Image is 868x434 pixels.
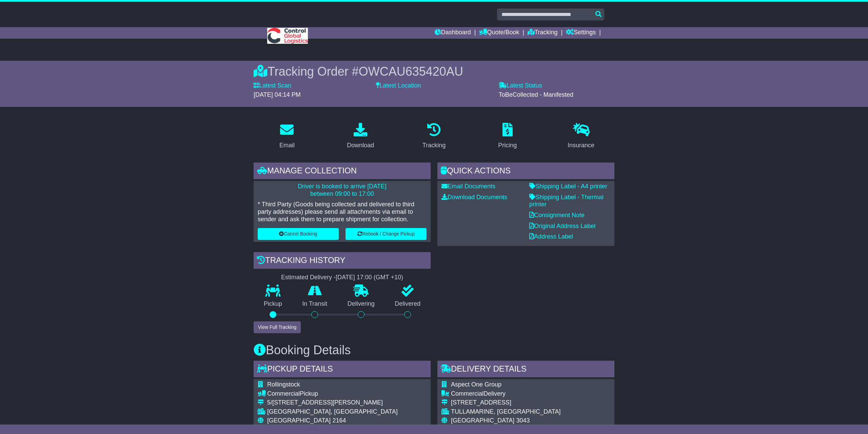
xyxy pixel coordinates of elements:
div: Tracking history [254,252,431,270]
span: ToBeCollected - Manifested [499,91,573,98]
div: Manage collection [254,163,431,181]
a: Shipping Label - A4 printer [529,183,607,190]
p: Delivering [337,300,385,308]
a: Settings [566,27,596,39]
a: Insurance [563,120,599,152]
p: Pickup [254,300,292,308]
a: Tracking [418,120,450,152]
p: Driver is booked to arrive [DATE] between 09:00 to 17:00 [258,183,427,197]
a: Address Label [529,233,573,240]
a: Email [275,120,299,152]
button: Cancel Booking [258,228,339,240]
span: Commercial [267,390,300,397]
span: 3043 [516,417,530,424]
div: Estimated Delivery - [254,274,431,281]
button: View Full Tracking [254,321,301,333]
a: Download Documents [441,194,507,201]
a: Quote/Book [479,27,519,39]
div: [GEOGRAPHIC_DATA], [GEOGRAPHIC_DATA] [267,408,398,416]
div: [DATE] 17:00 (GMT +10) [336,274,403,281]
a: Dashboard [435,27,471,39]
span: Rollingstock [267,381,300,388]
h3: Booking Details [254,343,614,357]
div: Quick Actions [437,163,614,181]
p: In Transit [292,300,338,308]
div: Download [347,141,374,150]
div: Pickup Details [254,361,431,379]
span: Aspect One Group [451,381,501,388]
a: Consignment Note [529,212,585,219]
span: 2164 [332,417,346,424]
label: Latest Scan [254,82,291,90]
span: [GEOGRAPHIC_DATA] [451,417,514,424]
p: Delivered [385,300,431,308]
p: * Third Party (Goods being collected and delivered to third party addresses) please send all atta... [258,201,427,223]
a: Pricing [494,120,521,152]
div: Pickup [267,390,398,398]
div: Insurance [568,141,594,150]
div: Tracking [422,141,446,150]
div: [STREET_ADDRESS] [451,399,605,407]
a: Email Documents [441,183,495,190]
a: Tracking [528,27,557,39]
div: Delivery [451,390,605,398]
div: Delivery Details [437,361,614,379]
span: OWCAU635420AU [359,64,463,78]
span: [DATE] 04:14 PM [254,91,301,98]
div: TULLAMARINE, [GEOGRAPHIC_DATA] [451,408,605,416]
span: [GEOGRAPHIC_DATA] [267,417,331,424]
a: Download [342,120,378,152]
a: Original Address Label [529,223,595,229]
a: Shipping Label - Thermal printer [529,194,604,208]
label: Latest Location [376,82,421,90]
div: Pricing [498,141,517,150]
div: 5/[STREET_ADDRESS][PERSON_NAME] [267,399,398,407]
label: Latest Status [499,82,542,90]
div: Tracking Order # [254,64,614,79]
div: Email [279,141,295,150]
span: Commercial [451,390,484,397]
button: Rebook / Change Pickup [346,228,427,240]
